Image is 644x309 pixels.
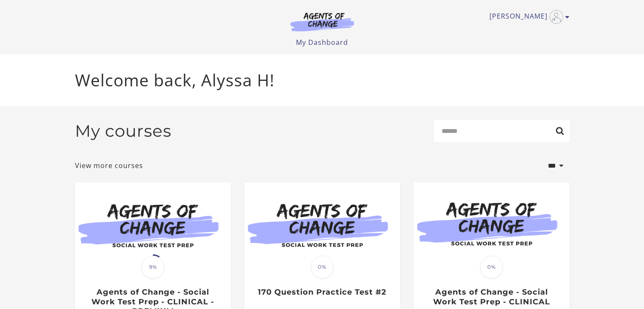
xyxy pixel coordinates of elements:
[75,68,569,93] p: Welcome back, Alyssa H!
[75,121,171,141] h2: My courses
[480,256,503,279] span: 0%
[253,287,391,297] h3: 170 Question Practice Test #2
[282,12,363,31] img: Agents of Change Logo
[489,10,565,24] a: Toggle menu
[75,160,143,171] a: View more courses
[141,256,164,279] span: 9%
[311,256,334,279] span: 0%
[296,38,348,47] a: My Dashboard
[423,287,560,306] h3: Agents of Change - Social Work Test Prep - CLINICAL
